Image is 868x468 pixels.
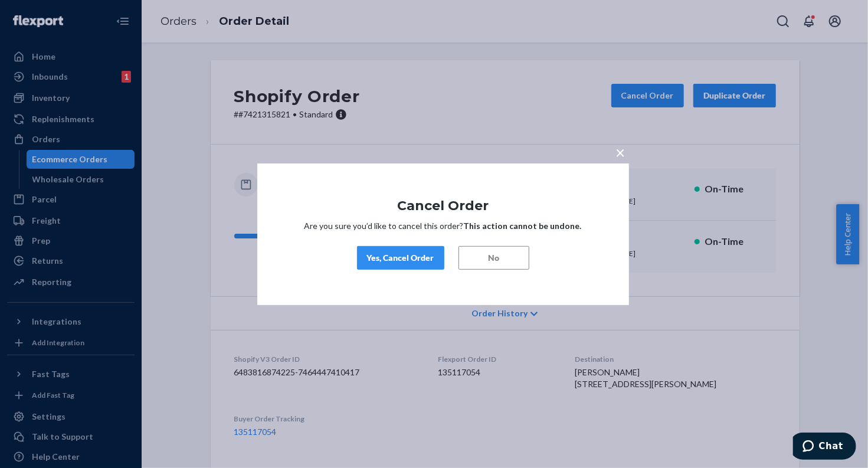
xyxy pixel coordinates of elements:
div: Yes, Cancel Order [367,252,434,264]
iframe: Opens a widget where you can chat to one of our agents [793,433,856,462]
h1: Cancel Order [293,198,594,212]
strong: This action cannot be undone. [464,221,582,231]
button: No [458,246,529,270]
p: Are you sure you’d like to cancel this order? [293,220,594,232]
button: Yes, Cancel Order [357,246,444,270]
span: × [616,142,625,162]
